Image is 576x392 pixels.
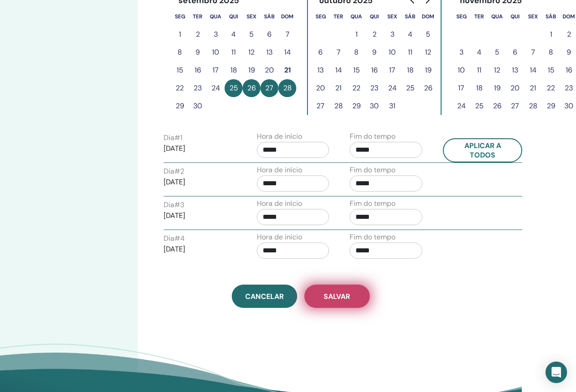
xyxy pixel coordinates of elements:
[350,232,395,243] label: Fim do tempo
[419,61,437,79] button: 19
[524,43,542,61] button: 7
[524,79,542,97] button: 21
[171,61,189,79] button: 15
[347,43,365,61] button: 8
[506,97,524,115] button: 27
[347,26,365,43] button: 1
[470,79,488,97] button: 18
[260,26,278,43] button: 6
[542,79,560,97] button: 22
[542,43,560,61] button: 8
[488,97,506,115] button: 26
[207,43,225,61] button: 10
[278,26,296,43] button: 7
[324,292,350,301] span: Salvar
[419,26,437,43] button: 5
[225,8,243,26] th: quinta-feira
[524,8,542,26] th: sexta-feira
[350,165,395,175] label: Fim do tempo
[312,97,329,115] button: 27
[401,61,419,79] button: 18
[506,8,524,26] th: quinta-feira
[278,61,296,79] button: 21
[383,8,401,26] th: sexta-feira
[164,210,236,221] p: [DATE]
[260,61,278,79] button: 20
[278,79,296,97] button: 28
[347,8,365,26] th: quarta-feira
[452,61,470,79] button: 10
[506,61,524,79] button: 13
[329,97,347,115] button: 28
[207,8,225,26] th: quarta-feira
[470,43,488,61] button: 4
[383,97,401,115] button: 31
[506,79,524,97] button: 20
[452,43,470,61] button: 3
[350,198,395,209] label: Fim do tempo
[383,79,401,97] button: 24
[257,131,302,142] label: Hora de início
[470,8,488,26] th: terça-feira
[542,61,560,79] button: 15
[189,79,207,97] button: 23
[225,61,243,79] button: 18
[452,79,470,97] button: 17
[243,26,260,43] button: 5
[171,8,189,26] th: segunda-feira
[164,132,182,143] label: Dia # 1
[365,8,383,26] th: quinta-feira
[542,26,560,43] button: 1
[452,8,470,26] th: segunda-feira
[383,26,401,43] button: 3
[225,43,243,61] button: 11
[546,362,567,383] div: Open Intercom Messenger
[225,79,243,97] button: 25
[383,61,401,79] button: 17
[452,97,470,115] button: 24
[365,79,383,97] button: 23
[312,79,329,97] button: 20
[243,61,260,79] button: 19
[329,61,347,79] button: 14
[329,79,347,97] button: 21
[506,43,524,61] button: 6
[164,233,185,244] label: Dia # 4
[488,61,506,79] button: 12
[312,8,329,26] th: segunda-feira
[312,43,329,61] button: 6
[488,8,506,26] th: quarta-feira
[164,166,184,177] label: Dia # 2
[542,8,560,26] th: sábado
[347,79,365,97] button: 22
[164,244,236,255] p: [DATE]
[260,79,278,97] button: 27
[171,26,189,43] button: 1
[257,232,302,243] label: Hora de início
[401,8,419,26] th: sábado
[207,26,225,43] button: 3
[488,43,506,61] button: 5
[524,61,542,79] button: 14
[329,43,347,61] button: 7
[470,61,488,79] button: 11
[383,43,401,61] button: 10
[365,43,383,61] button: 9
[260,43,278,61] button: 13
[171,79,189,97] button: 22
[419,43,437,61] button: 12
[470,97,488,115] button: 25
[401,26,419,43] button: 4
[243,43,260,61] button: 12
[419,8,437,26] th: domingo
[347,97,365,115] button: 29
[164,200,184,210] label: Dia # 3
[347,61,365,79] button: 15
[260,8,278,26] th: sábado
[189,8,207,26] th: terça-feira
[401,43,419,61] button: 11
[365,61,383,79] button: 16
[243,8,260,26] th: sexta-feira
[189,61,207,79] button: 16
[488,79,506,97] button: 19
